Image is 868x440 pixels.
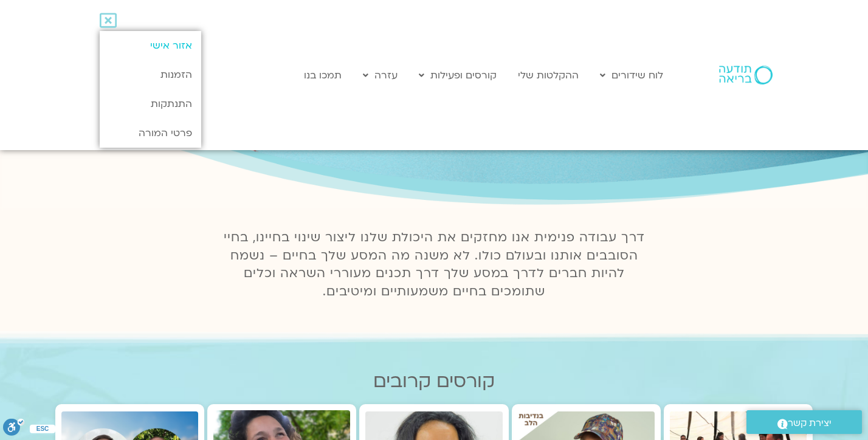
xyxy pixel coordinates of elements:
[100,89,201,119] a: התנתקות
[298,64,348,87] a: תמכו בנו
[55,371,813,392] h2: קורסים קרובים
[594,64,669,87] a: לוח שידורים
[512,64,585,87] a: ההקלטות שלי
[746,410,862,434] a: יצירת קשר
[100,60,201,89] a: הזמנות
[216,229,652,301] p: דרך עבודה פנימית אנו מחזקים את היכולת שלנו ליצור שינוי בחיינו, בחיי הסובבים אותנו ובעולם כולו. לא...
[413,64,503,87] a: קורסים ופעילות
[357,64,404,87] a: עזרה
[100,119,201,148] a: פרטי המורה
[788,415,832,431] span: יצירת קשר
[100,31,201,60] a: אזור אישי
[719,66,773,84] img: תודעה בריאה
